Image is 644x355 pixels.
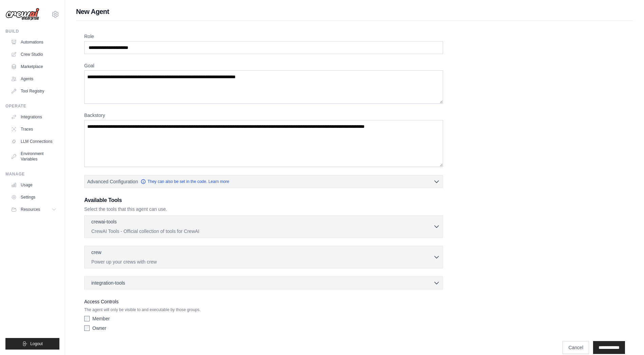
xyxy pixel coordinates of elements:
a: Settings [8,192,59,203]
span: integration-tools [91,280,125,286]
label: Owner [92,325,106,332]
button: Resources [8,204,59,215]
label: Goal [84,62,443,69]
h3: Available Tools [84,196,443,204]
a: Crew Studio [8,49,59,60]
button: crew Power up your crews with crew [87,249,440,265]
p: CrewAI Tools - Official collection of tools for CrewAI [91,228,433,235]
a: Cancel [563,341,589,354]
a: Marketplace [8,61,59,72]
label: Backstory [84,112,443,119]
h1: New Agent [76,7,633,16]
span: Logout [30,341,43,346]
label: Member [92,315,110,322]
div: Build [5,29,59,34]
p: The agent will only be visible to and executable by those groups. [84,307,443,312]
span: Resources [21,207,40,212]
button: Advanced Configuration They can also be set in the code. Learn more [85,175,443,188]
label: Access Controls [84,298,443,306]
a: Automations [8,37,59,48]
a: Usage [8,180,59,190]
img: Logo [5,8,39,21]
button: Logout [5,338,59,350]
a: Integrations [8,112,59,122]
a: Tool Registry [8,86,59,97]
a: They can also be set in the code. Learn more [141,179,229,184]
p: crew [91,249,102,256]
span: Advanced Configuration [87,178,138,185]
div: Operate [5,103,59,109]
button: crewai-tools CrewAI Tools - Official collection of tools for CrewAI [87,218,440,235]
a: Agents [8,73,59,84]
a: Traces [8,124,59,135]
div: Manage [5,171,59,177]
button: integration-tools [87,280,440,286]
a: LLM Connections [8,136,59,147]
p: Power up your crews with crew [91,258,433,265]
p: crewai-tools [91,218,117,225]
p: Select the tools that this agent can use. [84,206,443,213]
label: Role [84,33,443,40]
a: Environment Variables [8,148,59,165]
